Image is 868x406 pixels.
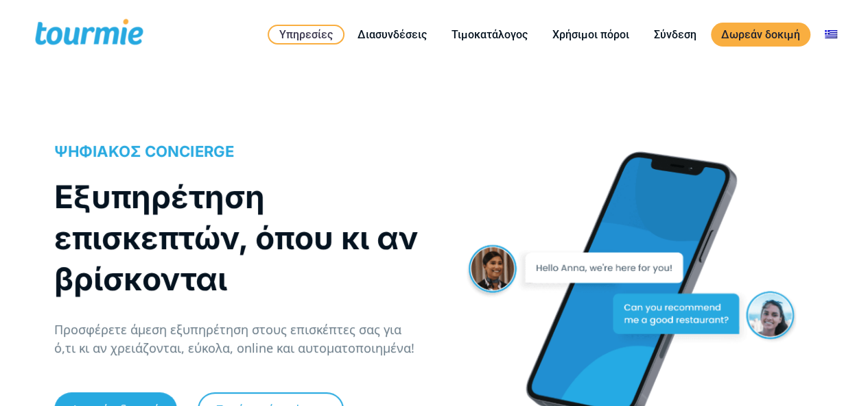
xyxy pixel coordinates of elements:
[268,25,344,45] a: Υπηρεσίες
[347,26,437,43] a: Διασυνδέσεις
[54,176,420,299] h1: Εξυπηρέτηση επισκεπτών, όπου κι αν βρίσκονται
[441,26,538,43] a: Τιμοκατάλογος
[542,26,640,43] a: Χρήσιμοι πόροι
[54,320,420,357] p: Προσφέρετε άμεση εξυπηρέτηση στους επισκέπτες σας για ό,τι κι αν χρειάζονται, εύκολα, online και ...
[644,26,707,43] a: Σύνδεση
[54,142,235,160] span: ΨΗΦΙΑΚΟΣ CONCIERGE
[711,23,810,47] a: Δωρεάν δοκιμή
